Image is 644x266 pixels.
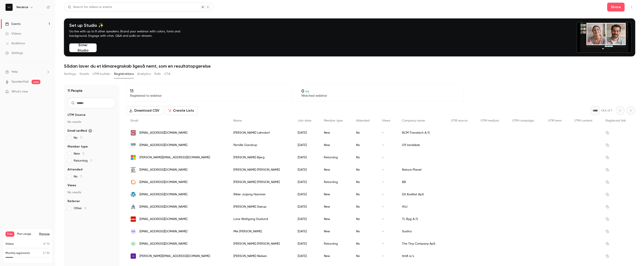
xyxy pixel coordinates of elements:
[131,192,136,197] img: ds-kvalitet.dk
[293,188,319,201] div: [DATE]
[378,139,398,151] div: -
[11,79,29,84] a: SpeakerHub
[378,176,398,188] div: -
[352,213,378,225] div: No
[319,164,352,176] div: New
[319,213,352,225] div: New
[293,139,319,151] div: [DATE]
[319,176,352,188] div: Returning
[229,225,293,238] div: Mie [PERSON_NAME]
[130,88,289,94] p: 11
[68,113,86,117] span: UTM Source
[68,88,83,93] h1: 11 People
[229,238,293,250] div: [PERSON_NAME] [PERSON_NAME]
[5,41,25,46] div: Audience
[398,164,447,176] div: Nature Planet
[398,225,447,238] div: Sustira
[64,63,635,69] h1: Sådan laver du et klimaregnskab ligeså nemt, som en resultatopgørelse
[69,29,191,38] p: Go live with up to 8 other speakers. Brand your webinar with colors, fonts and background. Engage...
[139,229,187,234] span: [EMAIL_ADDRESS][DOMAIN_NAME]
[131,216,136,222] img: tlbyg.dk
[512,119,534,122] span: UTM campaign
[398,139,447,151] div: G9 landskab
[319,151,352,164] div: Returning
[398,250,447,262] div: itm8 a/s
[90,159,92,162] span: 3
[398,127,447,139] div: BCM Transtech A/S
[352,139,378,151] div: No
[139,217,187,222] span: [EMAIL_ADDRESS][DOMAIN_NAME]
[382,119,390,122] span: Views
[378,151,398,164] div: -
[6,242,14,246] p: Videos
[131,179,136,185] img: beierholm.dk
[293,176,319,188] div: [DATE]
[324,119,343,122] span: Member type
[352,201,378,213] div: No
[114,70,134,78] button: Registrations
[293,201,319,213] div: [DATE]
[319,188,352,201] div: New
[229,127,293,139] div: [PERSON_NAME] Løhndorf
[378,225,398,238] div: -
[74,174,82,179] span: No
[68,113,116,211] section: facet-groups
[352,151,378,164] div: No
[139,143,187,148] span: [EMAIL_ADDRESS][DOMAIN_NAME]
[131,130,136,135] img: bcm.dk
[16,5,28,9] h6: Verarca
[39,232,50,236] a: Manage
[301,88,460,94] p: 0
[69,43,97,52] button: Enter Studio
[131,142,136,148] img: g9.dk
[68,129,92,133] span: Email verified
[130,94,289,98] p: Registered to webinar
[398,213,447,225] div: TL Byg A/S
[74,136,82,140] span: No
[5,22,21,26] div: Events
[139,155,210,160] span: [PERSON_NAME][EMAIL_ADDRESS][DOMAIN_NAME]
[69,23,191,28] h4: Set up Studio ✨
[131,253,136,259] img: itm8.com
[398,188,447,201] div: DS Kvalitet ApS
[131,229,135,233] span: MK
[68,5,112,9] div: Search for videos or events
[68,120,116,124] p: No results
[84,207,86,210] span: 8
[32,80,40,84] span: new
[378,250,398,262] div: -
[574,119,592,122] span: UTM content
[43,243,45,245] span: 0
[74,159,92,163] span: Returning
[165,106,198,115] button: Create Lists
[352,127,378,139] div: No
[45,90,50,94] iframe: Noticeable Trigger
[319,201,352,213] div: New
[139,168,187,172] span: [EMAIL_ADDRESS][DOMAIN_NAME]
[68,190,116,195] p: No results
[139,192,187,197] span: [EMAIL_ADDRESS][DOMAIN_NAME]
[378,238,398,250] div: -
[398,238,447,250] div: The Tiny Company ApS
[139,180,187,185] span: [EMAIL_ADDRESS][DOMAIN_NAME]
[352,250,378,262] div: No
[43,242,50,246] p: / 10
[83,152,84,155] span: 8
[154,70,161,78] button: Polls
[319,250,352,262] div: New
[64,70,76,78] button: Settings
[137,70,151,78] button: Analytics
[139,254,210,259] span: [PERSON_NAME][EMAIL_ADDRESS][DOMAIN_NAME]
[229,250,293,262] div: [PERSON_NAME] Nielsen
[68,144,88,149] span: Member type
[131,155,136,160] img: live.dk
[378,127,398,139] div: -
[298,119,311,122] span: Join date
[229,176,293,188] div: [PERSON_NAME] [PERSON_NAME]
[80,136,82,139] span: 11
[319,127,352,139] div: New
[5,51,23,55] div: Settings
[293,151,319,164] div: [DATE]
[74,151,84,156] span: New
[11,70,18,74] span: Help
